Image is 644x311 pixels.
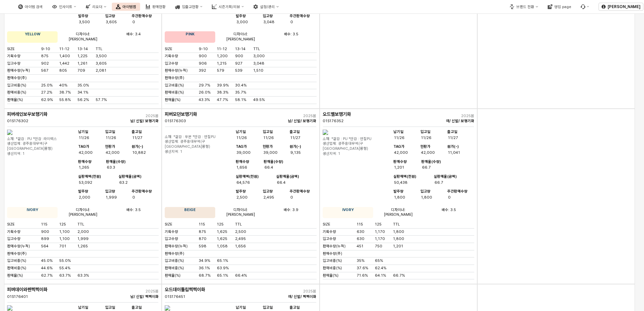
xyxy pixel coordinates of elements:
[92,5,102,9] div: 리오더
[608,4,640,9] p: [PERSON_NAME]
[554,5,571,9] div: 영업 page
[182,5,199,9] div: 입출고현황
[59,5,72,9] div: 인사이트
[25,5,43,9] div: 아이템 검색
[48,3,80,11] button: 인사이트
[171,3,206,11] button: 입출고현황
[599,3,643,11] button: [PERSON_NAME]
[516,5,534,9] div: 브랜드 전환
[577,3,593,11] div: 버그 제보 및 기능 개선 요청
[82,3,110,11] button: 리오더
[219,5,240,9] div: 시즌기획/리뷰
[208,3,248,11] button: 시즌기획/리뷰
[544,3,575,11] button: 영업 page
[249,3,283,11] button: 설정/관리
[123,5,136,9] div: 아이템맵
[152,5,166,9] div: 판매현황
[112,3,140,11] button: 아이템맵
[260,5,275,9] div: 설정/관리
[506,3,542,11] button: 브랜드 전환
[141,3,170,11] button: 판매현황
[14,3,47,11] button: 아이템 검색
